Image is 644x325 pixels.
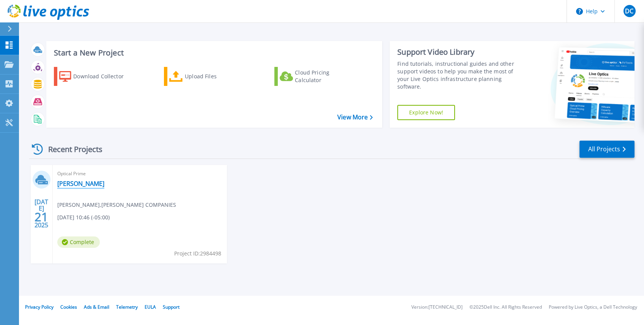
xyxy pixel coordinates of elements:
a: Explore Now! [397,105,455,120]
a: All Projects [579,141,635,158]
a: [PERSON_NAME] [57,180,104,187]
div: Find tutorials, instructional guides and other support videos to help you make the most of your L... [397,60,521,90]
a: Download Collector [54,67,139,86]
span: Complete [57,236,100,248]
div: Download Collector [73,69,134,84]
div: Recent Projects [29,140,113,159]
a: Ads & Email [84,304,109,310]
span: Optical Prime [57,170,222,178]
div: [DATE] 2025 [34,200,49,227]
a: Cloud Pricing Calculator [274,67,359,86]
span: Project ID: 2984498 [174,249,221,258]
a: Cookies [60,304,77,310]
a: Privacy Policy [25,304,54,310]
a: View More [337,114,373,121]
li: Powered by Live Optics, a Dell Technology [549,305,637,310]
div: Upload Files [185,69,246,84]
a: Telemetry [116,304,138,310]
a: Support [163,304,180,310]
div: Support Video Library [397,47,521,57]
li: Version: [TECHNICAL_ID] [411,305,463,310]
div: Cloud Pricing Calculator [295,69,356,84]
a: EULA [145,304,156,310]
a: Upload Files [164,67,249,86]
li: © 2025 Dell Inc. All Rights Reserved [469,305,542,310]
span: DC [625,8,633,14]
span: [DATE] 10:46 (-05:00) [57,213,110,222]
h3: Start a New Project [54,49,372,57]
span: 21 [35,214,48,220]
span: [PERSON_NAME] , [PERSON_NAME] COMPANIES [57,201,176,209]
